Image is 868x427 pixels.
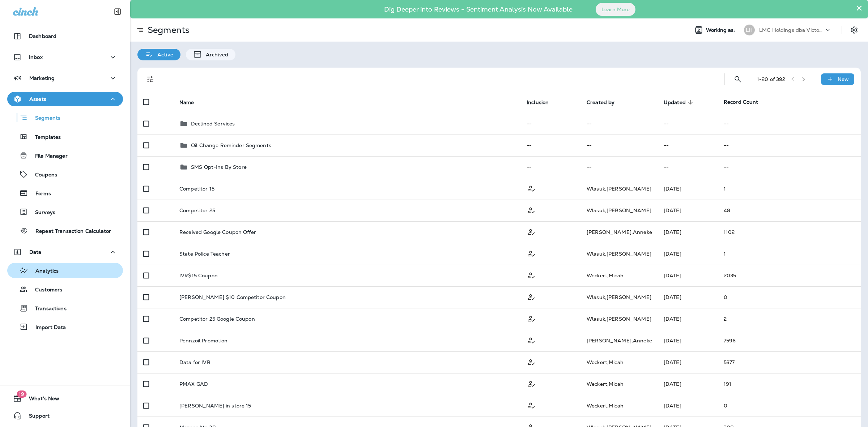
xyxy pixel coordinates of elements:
[718,243,861,265] td: 1
[596,3,635,16] button: Learn More
[7,29,123,43] button: Dashboard
[29,33,56,39] p: Dashboard
[7,50,123,64] button: Inbox
[179,186,214,192] p: Competitor 15
[658,156,718,178] td: --
[191,121,235,127] p: Declined Services
[527,228,536,235] span: Customer Only
[527,402,536,408] span: Customer Only
[7,263,123,278] button: Analytics
[856,2,863,14] button: Close
[179,338,228,343] p: Pennzoil Promotion
[527,99,558,106] span: Inclusion
[143,72,158,86] button: Filters
[527,358,536,365] span: Customer Only
[28,191,51,197] p: Forms
[757,76,786,82] div: 1 - 20 of 392
[759,27,824,33] p: LMC Holdings dba Victory Lane Quick Oil Change
[658,178,718,200] td: [DATE]
[22,413,50,422] span: Support
[838,76,849,82] p: New
[664,99,686,106] span: Updated
[581,221,658,243] td: [PERSON_NAME] , Anneke
[581,113,658,134] td: --
[718,286,861,308] td: 0
[7,110,123,125] button: Segments
[7,148,123,163] button: File Manager
[191,142,271,148] p: Oil Change Reminder Segments
[527,315,536,321] span: Customer Only
[179,381,208,387] p: PMAX GAD
[191,164,247,170] p: SMS Opt-Ins By Store
[179,273,218,278] p: IVR$15 Coupon
[527,99,549,106] span: Inclusion
[587,99,614,106] span: Created by
[22,396,59,404] span: What's New
[154,52,173,57] p: Active
[587,99,624,106] span: Created by
[581,156,658,178] td: --
[658,200,718,221] td: [DATE]
[28,115,60,122] p: Segments
[581,243,658,265] td: Wlasuk , [PERSON_NAME]
[848,24,861,37] button: Settings
[28,306,67,312] p: Transactions
[527,337,536,343] span: Customer Only
[527,293,536,300] span: Customer Only
[718,395,861,417] td: 0
[7,300,123,316] button: Transactions
[7,167,123,182] button: Coupons
[179,294,286,300] p: [PERSON_NAME] $10 Competitor Coupon
[7,245,123,259] button: Data
[363,8,593,10] p: Dig Deeper into Reviews - Sentiment Analysis Now Available
[527,206,536,213] span: Customer Only
[658,221,718,243] td: [DATE]
[28,287,62,294] p: Customers
[718,113,861,134] td: --
[29,96,46,102] p: Assets
[28,209,55,216] p: Surveys
[658,373,718,395] td: [DATE]
[581,351,658,373] td: Weckert , Micah
[718,178,861,200] td: 1
[581,200,658,221] td: Wlasuk , [PERSON_NAME]
[658,395,718,417] td: [DATE]
[179,403,251,409] p: [PERSON_NAME] in store 15
[7,391,123,406] button: 19What's New
[179,208,215,213] p: Competitor 25
[581,373,658,395] td: Weckert , Micah
[7,282,123,297] button: Customers
[718,308,861,330] td: 2
[581,286,658,308] td: Wlasuk , [PERSON_NAME]
[658,286,718,308] td: [DATE]
[29,54,43,60] p: Inbox
[527,250,536,256] span: Customer Only
[581,308,658,330] td: Wlasuk , [PERSON_NAME]
[527,272,536,278] span: Customer Only
[7,185,123,201] button: Forms
[581,330,658,351] td: [PERSON_NAME] , Anneke
[664,99,695,106] span: Updated
[29,249,42,255] p: Data
[7,204,123,219] button: Surveys
[658,308,718,330] td: [DATE]
[179,229,256,235] p: Received Google Coupon Offer
[179,99,194,106] span: Name
[28,172,57,179] p: Coupons
[658,113,718,134] td: --
[28,324,66,331] p: Import Data
[28,153,68,160] p: File Manager
[658,265,718,286] td: [DATE]
[179,251,230,257] p: State Police Teacher
[7,129,123,144] button: Templates
[658,330,718,351] td: [DATE]
[658,134,718,156] td: --
[7,409,123,423] button: Support
[718,156,861,178] td: --
[731,72,745,86] button: Search Segments
[145,25,190,35] p: Segments
[744,25,755,35] div: LH
[718,373,861,395] td: 191
[107,4,128,19] button: Collapse Sidebar
[7,71,123,85] button: Marketing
